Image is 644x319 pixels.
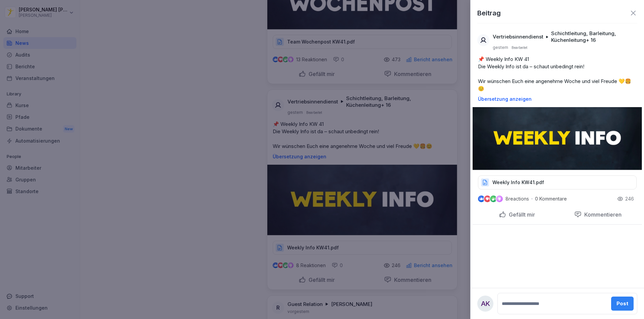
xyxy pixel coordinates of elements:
[473,107,642,170] img: ugkezbsvwy9ed1jr783a3dfq.png
[493,45,508,50] p: gestern
[611,297,634,311] button: Post
[478,181,637,188] a: Weekly Info KW41.pdf
[506,211,535,218] p: Gefällt mir
[505,196,529,202] p: 8 reactions
[551,30,634,44] p: Schichtleitung, Barleitung, Küchenleitung + 16
[478,56,637,92] p: 📌 Weekly Info KW 41 Die Weekly Info ist da – schaut unbedingt rein! Wir wünschen Euch eine angene...
[477,8,501,18] p: Beitrag
[535,196,572,202] p: 0 Kommentare
[512,45,527,50] p: Bearbeitet
[478,96,637,102] p: Übersetzung anzeigen
[625,195,634,202] p: 246
[582,211,622,218] p: Kommentieren
[492,179,544,186] p: Weekly Info KW41.pdf
[477,296,493,312] div: AK
[493,33,543,40] p: Vertriebsinnendienst
[616,300,628,307] div: Post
